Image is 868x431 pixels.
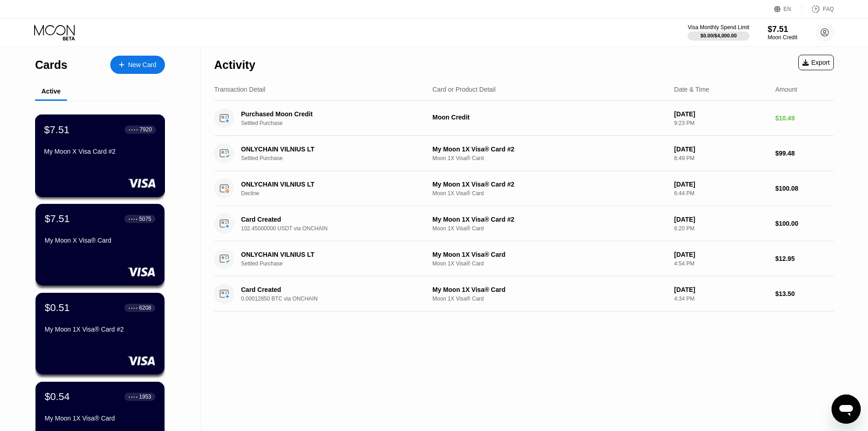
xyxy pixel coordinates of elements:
[674,286,768,293] div: [DATE]
[674,120,768,126] div: 9:23 PM
[768,34,797,41] div: Moon Credit
[802,59,830,66] div: Export
[41,88,61,95] div: Active
[241,120,431,126] div: Settled Purchase
[45,326,155,333] div: My Moon 1X Visa® Card #2
[432,216,667,223] div: My Moon 1X Visa® Card #2
[214,171,834,206] div: ONLYCHAIN VILNIUS LTDeclineMy Moon 1X Visa® Card #2Moon 1X Visa® Card[DATE]6:44 PM$100.08
[674,251,768,258] div: [DATE]
[35,58,67,72] div: Cards
[128,395,138,398] div: ● ● ● ●
[241,190,431,197] div: Decline
[45,302,70,314] div: $0.51
[432,86,496,93] div: Card or Product Detail
[128,218,138,220] div: ● ● ● ●
[139,394,151,400] div: 1953
[432,225,667,232] div: Moon 1X Visa® Card
[432,145,667,153] div: My Moon 1X Visa® Card #2
[432,190,667,197] div: Moon 1X Visa® Card
[241,110,418,118] div: Purchased Moon Credit
[139,216,151,222] div: 5075
[241,145,418,153] div: ONLYCHAIN VILNIUS LT
[128,306,138,309] div: ● ● ● ●
[214,58,255,72] div: Activity
[432,114,667,121] div: Moon Credit
[139,126,152,133] div: 7920
[36,293,164,374] div: $0.51● ● ● ●6208My Moon 1X Visa® Card #2
[45,237,155,244] div: My Moon X Visa® Card
[432,260,667,267] div: Moon 1X Visa® Card
[768,25,797,34] div: $7.51
[129,128,138,131] div: ● ● ● ●
[775,86,797,93] div: Amount
[241,260,431,267] div: Settled Purchase
[832,395,861,424] iframe: Кнопка запуска окна обмена сообщениями
[432,296,667,302] div: Moon 1X Visa® Card
[214,206,834,241] div: Card Created102.45000000 USDT via ONCHAINMy Moon 1X Visa® Card #2Moon 1X Visa® Card[DATE]6:20 PM$...
[700,33,737,38] div: $0.00 / $4,000.00
[775,185,834,192] div: $100.08
[241,296,431,302] div: 0.00012850 BTC via ONCHAIN
[775,255,834,262] div: $12.95
[139,305,151,311] div: 6208
[775,150,834,157] div: $99.48
[775,114,834,122] div: $10.49
[823,6,834,12] div: FAQ
[774,5,802,14] div: EN
[44,124,70,135] div: $7.51
[214,136,834,171] div: ONLYCHAIN VILNIUS LTSettled PurchaseMy Moon 1X Visa® Card #2Moon 1X Visa® Card[DATE]6:49 PM$99.48
[45,391,70,403] div: $0.54
[688,24,749,41] div: Visa Monthly Spend Limit$0.00/$4,000.00
[674,190,768,197] div: 6:44 PM
[798,55,834,70] div: Export
[674,260,768,267] div: 4:54 PM
[674,225,768,232] div: 6:20 PM
[241,251,418,258] div: ONLYCHAIN VILNIUS LT
[110,56,165,74] div: New Card
[802,5,834,14] div: FAQ
[241,155,431,161] div: Settled Purchase
[214,86,265,93] div: Transaction Detail
[214,241,834,276] div: ONLYCHAIN VILNIUS LTSettled PurchaseMy Moon 1X Visa® CardMoon 1X Visa® Card[DATE]4:54 PM$12.95
[241,181,418,188] div: ONLYCHAIN VILNIUS LT
[44,148,156,155] div: My Moon X Visa Card #2
[674,155,768,161] div: 6:49 PM
[674,296,768,302] div: 4:34 PM
[214,101,834,136] div: Purchased Moon CreditSettled PurchaseMoon Credit[DATE]9:23 PM$10.49
[775,290,834,297] div: $13.50
[768,25,797,41] div: $7.51Moon Credit
[36,115,164,197] div: $7.51● ● ● ●7920My Moon X Visa Card #2
[36,204,164,286] div: $7.51● ● ● ●5075My Moon X Visa® Card
[674,216,768,223] div: [DATE]
[674,145,768,153] div: [DATE]
[214,276,834,312] div: Card Created0.00012850 BTC via ONCHAINMy Moon 1X Visa® CardMoon 1X Visa® Card[DATE]4:34 PM$13.50
[674,181,768,188] div: [DATE]
[775,220,834,227] div: $100.00
[432,181,667,188] div: My Moon 1X Visa® Card #2
[674,86,709,93] div: Date & Time
[432,251,667,258] div: My Moon 1X Visa® Card
[241,216,418,223] div: Card Created
[45,213,70,225] div: $7.51
[45,415,155,422] div: My Moon 1X Visa® Card
[128,61,156,69] div: New Card
[241,225,431,232] div: 102.45000000 USDT via ONCHAIN
[688,24,749,31] div: Visa Monthly Spend Limit
[241,286,418,293] div: Card Created
[432,155,667,161] div: Moon 1X Visa® Card
[674,110,768,118] div: [DATE]
[432,286,667,293] div: My Moon 1X Visa® Card
[784,6,791,12] div: EN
